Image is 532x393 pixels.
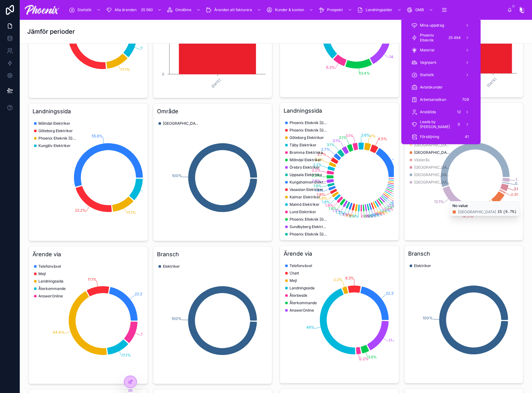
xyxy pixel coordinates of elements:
[408,261,520,379] div: chart
[122,353,131,357] tspan: 11.1%
[290,263,312,268] span: Telefonväxel
[376,211,385,216] tspan: 0.9%
[359,71,370,76] tspan: 13.4%
[368,355,377,359] tspan: 3.6%
[290,158,321,162] span: Mölndal Elektriker
[157,107,268,116] h3: Område
[414,165,451,170] span: [GEOGRAPHIC_DATA]
[394,198,403,202] tspan: 0.4%
[38,143,71,148] span: Kungälv Elektriker
[157,261,268,380] div: chart
[327,142,335,147] tspan: 3.1%
[460,96,471,103] div: 709
[366,7,392,12] span: Landningssidor
[290,143,316,148] span: Täby Elektriker
[290,135,324,140] span: Göteborg Elektriker
[290,308,314,313] span: AnswerOnline
[389,338,399,343] tspan: 17.4%
[339,212,347,216] tspan: 1.3%
[384,207,393,211] tspan: 0.9%
[361,214,371,218] tspan: 0.9%
[386,291,397,296] tspan: 22.3%
[290,165,320,170] span: Örebro Elektriker
[163,121,200,126] span: [GEOGRAPHIC_DATA]
[27,27,75,36] h1: Jämför perioder
[414,158,430,162] span: Västerås
[326,65,335,70] tspan: 6.3%
[349,214,358,218] tspan: 0.9%
[329,206,337,211] tspan: 1.8%
[284,118,395,236] div: chart
[414,172,451,177] span: [GEOGRAPHIC_DATA]
[214,7,252,12] span: Ärenden att fakturera
[135,292,146,296] tspan: 22.2%
[290,271,299,276] span: Chatt
[420,23,444,28] span: Mina uppdrag
[420,97,446,102] span: Arbetsansökan
[33,261,144,380] div: chart
[38,136,76,141] span: Phoenix Elteknik [GEOGRAPHIC_DATA]
[290,172,322,177] span: Uppsala Elektriska
[38,286,66,291] span: Återkommande
[420,110,436,114] span: Anställda
[420,119,453,129] span: Leads by [PERSON_NAME]
[516,177,524,182] tspan: 1.8%
[157,118,268,237] div: chart
[290,217,327,222] span: Phoenix Elteknik [GEOGRAPHIC_DATA]
[378,136,387,141] tspan: 4.5%
[415,7,424,12] span: GMB
[290,150,323,155] span: Bromma Elektriska
[408,249,520,258] h3: Bransch
[321,147,330,152] tspan: 2.7%
[332,208,341,213] tspan: 1.3%
[163,264,180,269] span: Elektriker
[336,210,344,215] tspan: 1.3%
[345,276,354,280] tspan: 6.3%
[264,4,316,15] a: Kunder & konton
[505,201,514,205] tspan: 6.7%
[75,208,86,213] tspan: 22.2%
[343,213,351,217] tspan: 1.3%
[284,106,395,115] h3: Landningssida
[290,286,315,291] span: Landningssida
[379,210,388,214] tspan: 0.9%
[204,4,264,15] a: Ärenden att fakturera
[408,32,474,43] a: Phoenix Elteknik25 464
[33,107,144,116] h3: Landningssida
[367,214,377,218] tspan: 0.9%
[369,134,376,138] tspan: 4%
[284,249,395,258] h3: Ärende via
[139,6,155,14] div: 25 560
[104,4,165,15] a: Alla ärenden25 560
[38,121,70,126] span: Mölndal Elektriker
[420,60,437,65] span: Vagnpark
[392,200,402,204] tspan: 0.4%
[77,7,92,12] span: Statistik
[414,180,451,185] span: [GEOGRAPHIC_DATA]
[420,48,434,53] span: Material
[290,187,323,192] span: Vasastan Elektriker
[210,78,221,89] text: [DATE]
[290,195,320,200] span: Kalmar Elektriker
[389,54,400,59] tspan: 14.3%
[420,72,434,77] span: Statistik
[275,7,304,12] span: Kunder & konton
[325,203,334,208] tspan: 1.8%
[290,202,320,207] span: Malmö Elektriker
[290,232,327,237] span: Phoenix Elteknik [GEOGRAPHIC_DATA]
[88,277,97,282] tspan: 11.1%
[408,94,474,105] a: Arbetsansökan709
[333,138,341,143] tspan: 3.1%
[284,261,395,379] div: chart
[382,208,391,213] tspan: 0.9%
[339,135,347,140] tspan: 3.1%
[290,209,316,214] span: Lund Elektriker
[290,128,327,133] span: Phoenix Elteknik [GEOGRAPHIC_DATA]
[165,4,204,15] a: Omdöme
[511,192,520,197] tspan: 0.9%
[401,18,481,144] div: scrollable content
[408,119,474,130] a: Leads by [PERSON_NAME]0
[290,300,317,305] span: Återkommande
[408,20,474,31] a: Mina uppdrag
[408,131,474,142] a: Försäljning41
